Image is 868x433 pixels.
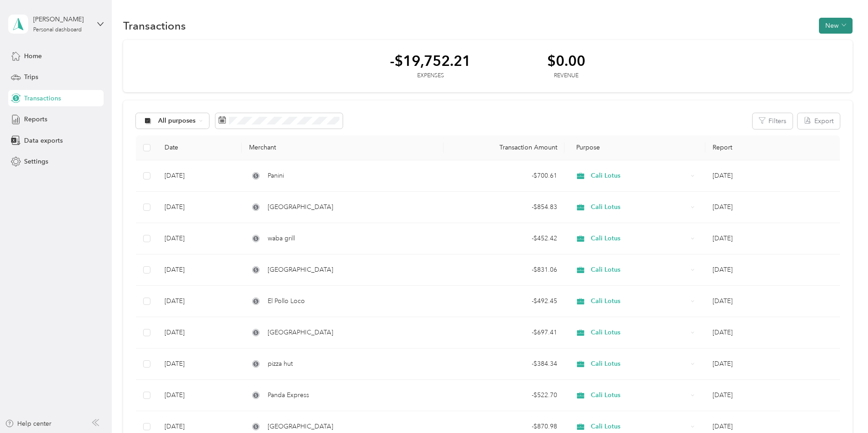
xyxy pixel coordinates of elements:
div: - $522.70 [451,390,557,400]
td: Sep 2025 [705,223,840,254]
td: [DATE] [157,286,242,317]
iframe: Everlance-gr Chat Button Frame [817,382,868,433]
td: Sep 2025 [705,160,840,192]
span: Cali Lotus [591,359,688,369]
span: [GEOGRAPHIC_DATA] [268,265,333,275]
span: Data exports [24,136,63,145]
td: Aug 2025 [705,348,840,380]
th: Date [157,135,242,160]
span: Reports [24,114,47,124]
td: [DATE] [157,254,242,286]
span: Cali Lotus [591,265,688,275]
span: Cali Lotus [591,202,688,212]
button: Help center [5,419,51,428]
span: pizza hut [268,359,293,369]
td: Aug 2025 [705,317,840,348]
td: Aug 2025 [705,286,840,317]
td: Sep 2025 [705,192,840,223]
span: waba grill [268,234,295,244]
div: [PERSON_NAME] [33,15,90,24]
span: [GEOGRAPHIC_DATA] [268,202,333,212]
button: Export [798,113,840,129]
span: Transactions [24,94,61,103]
span: Cali Lotus [591,171,688,181]
h1: Transactions [123,21,186,30]
span: [GEOGRAPHIC_DATA] [268,422,333,432]
span: Panda Express [268,390,309,400]
span: Trips [24,72,38,82]
td: [DATE] [157,223,242,254]
div: - $700.61 [451,171,557,181]
span: Cali Lotus [591,234,688,244]
span: Settings [24,157,48,166]
span: All purposes [158,118,196,124]
div: - $870.98 [451,422,557,432]
div: - $854.83 [451,202,557,212]
div: - $492.45 [451,296,557,306]
span: Cali Lotus [591,390,688,400]
td: Sep 2025 [705,254,840,286]
th: Report [705,135,840,160]
td: [DATE] [157,160,242,192]
span: Purpose [572,144,600,151]
th: Transaction Amount [444,135,564,160]
td: Aug 2025 [705,380,840,411]
span: Home [24,51,42,61]
td: [DATE] [157,348,242,380]
span: [GEOGRAPHIC_DATA] [268,328,333,338]
div: - $831.06 [451,265,557,275]
div: - $452.42 [451,234,557,244]
div: - $697.41 [451,328,557,338]
span: Cali Lotus [591,296,688,306]
button: New [819,18,853,34]
td: [DATE] [157,317,242,348]
span: Cali Lotus [591,328,688,338]
div: $0.00 [547,53,585,69]
div: -$19,752.21 [390,53,471,69]
span: El Pollo Loco [268,296,305,306]
span: Panini [268,171,284,181]
div: Expenses [390,72,471,80]
td: [DATE] [157,192,242,223]
button: Filters [753,113,793,129]
div: Personal dashboard [33,27,82,33]
div: - $384.34 [451,359,557,369]
td: [DATE] [157,380,242,411]
div: Revenue [547,72,585,80]
th: Merchant [242,135,443,160]
span: Cali Lotus [591,422,688,432]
